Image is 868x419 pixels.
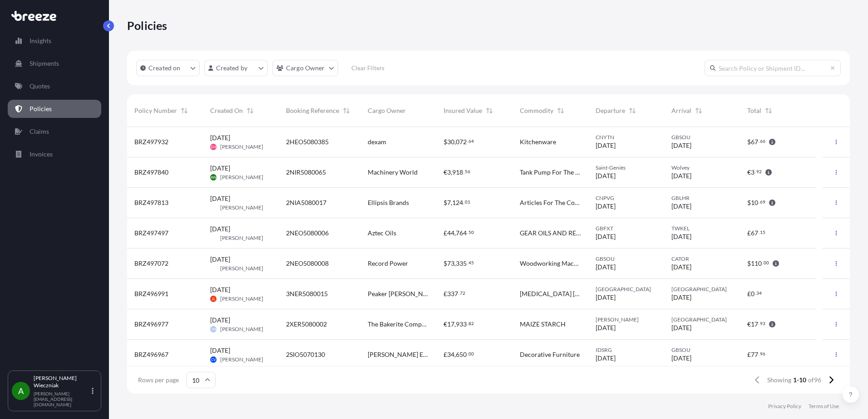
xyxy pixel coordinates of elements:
[368,168,418,177] span: Machinery World
[212,294,215,303] span: JL
[136,60,200,76] button: createdOn Filter options
[747,139,751,145] span: $
[756,292,762,295] span: 34
[210,255,230,264] span: [DATE]
[211,234,216,243] span: BH
[134,259,168,268] span: BRZ497072
[793,375,806,385] span: 1-10
[596,293,616,302] span: [DATE]
[520,137,556,146] span: Kitchenware
[460,292,465,295] span: 72
[751,200,758,206] span: 10
[671,202,691,211] span: [DATE]
[596,106,625,115] span: Departure
[210,194,230,203] span: [DATE]
[447,351,454,358] span: 34
[220,234,263,242] span: [PERSON_NAME]
[520,259,581,268] span: Woodworking Machines Tool
[286,229,329,238] span: 2NEO5080006
[368,229,396,238] span: Aztec Oils
[8,32,101,50] a: Insights
[134,168,168,177] span: BRZ497840
[751,291,755,297] span: 0
[34,375,90,389] p: [PERSON_NAME] Wieczniak
[768,403,801,410] a: Privacy Policy
[456,230,467,236] span: 764
[368,289,429,298] span: Peaker [PERSON_NAME]
[520,289,581,298] span: [MEDICAL_DATA] [MEDICAL_DATA] Chassis
[138,375,179,385] span: Rows per page
[671,232,691,241] span: [DATE]
[467,352,468,356] span: .
[447,139,454,145] span: 30
[18,386,24,395] span: A
[596,354,616,363] span: [DATE]
[447,169,451,175] span: 3
[808,375,821,385] span: of 96
[484,105,495,116] button: Sort
[520,198,581,207] span: Articles For The Conveyance Or Packing Of Goods Of Plastics Stoppers Lids Caps And Other Closures...
[467,322,468,325] span: .
[8,145,101,163] a: Invoices
[671,263,691,272] span: [DATE]
[245,105,256,116] button: Sort
[596,134,657,141] span: CNYTN
[596,202,616,211] span: [DATE]
[210,106,243,115] span: Created On
[467,231,468,234] span: .
[809,403,839,410] p: Terms of Use
[134,289,168,298] span: BRZ496991
[760,200,765,204] span: 69
[671,171,691,180] span: [DATE]
[596,232,616,241] span: [DATE]
[134,229,168,238] span: BRZ497497
[204,60,268,76] button: createdBy Filter options
[454,321,456,327] span: ,
[465,170,470,173] span: 56
[454,351,456,358] span: ,
[627,105,638,116] button: Sort
[30,36,51,45] p: Insights
[456,260,467,267] span: 335
[671,354,691,363] span: [DATE]
[211,142,216,151] span: EH
[747,200,751,206] span: $
[220,265,263,272] span: [PERSON_NAME]
[286,168,326,177] span: 2NIR5080065
[456,321,467,327] span: 933
[671,293,691,302] span: [DATE]
[596,195,657,202] span: CNPVG
[596,171,616,180] span: [DATE]
[751,230,758,236] span: 67
[755,292,756,295] span: .
[368,320,429,329] span: The Bakerite Company
[211,173,217,182] span: AW
[762,261,763,264] span: .
[179,105,190,116] button: Sort
[444,291,447,297] span: £
[596,316,657,323] span: [PERSON_NAME]
[210,285,230,294] span: [DATE]
[751,351,758,358] span: 77
[30,82,50,91] p: Quotes
[596,323,616,332] span: [DATE]
[454,139,456,145] span: ,
[759,231,759,234] span: .
[760,231,765,234] span: 15
[444,321,447,327] span: €
[272,60,338,76] button: cargoOwner Filter options
[759,140,759,143] span: .
[8,122,101,141] a: Claims
[747,260,751,267] span: $
[759,200,759,204] span: .
[596,164,657,171] span: Saint-Geniès
[444,106,482,115] span: Insured Value
[127,18,168,33] p: Policies
[759,322,759,325] span: .
[134,320,168,329] span: BRZ496977
[351,63,385,73] p: Clear Filters
[469,231,474,234] span: 50
[134,350,168,359] span: BRZ496967
[747,321,751,327] span: €
[459,292,459,295] span: .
